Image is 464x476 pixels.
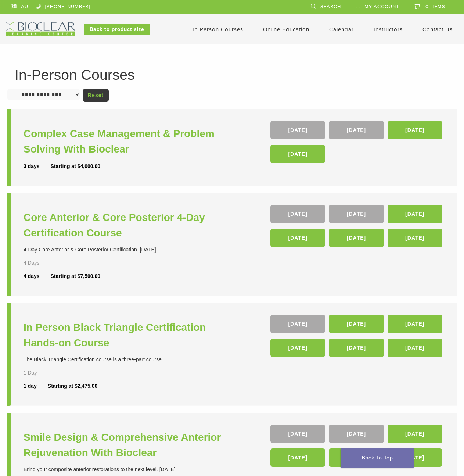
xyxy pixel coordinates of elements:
div: , , , , , [270,205,444,251]
a: [DATE] [270,448,325,467]
a: [DATE] [388,448,442,467]
a: [DATE] [270,315,325,333]
a: [DATE] [329,121,384,139]
img: Bioclear [6,22,75,36]
h1: In-Person Courses [15,68,449,82]
a: [DATE] [270,425,325,443]
a: [DATE] [270,339,325,357]
div: Starting at $4,000.00 [51,162,100,170]
a: [DATE] [329,229,384,247]
a: [DATE] [329,448,384,467]
a: Back To Top [341,448,414,468]
a: [DATE] [270,205,325,223]
span: Search [320,4,341,10]
a: [DATE] [270,145,325,163]
a: [DATE] [388,339,442,357]
a: [DATE] [388,121,442,139]
div: , , , , , [270,425,444,470]
div: Starting at $7,500.00 [51,272,100,280]
div: 3 days [24,162,51,170]
a: Smile Design & Comprehensive Anterior Rejuvenation With Bioclear [24,430,234,461]
a: Reset [83,89,109,102]
a: [DATE] [270,121,325,139]
div: 1 Day [24,369,55,377]
a: [DATE] [329,205,384,223]
div: The Black Triangle Certification course is a three-part course. [24,356,234,364]
a: [DATE] [329,425,384,443]
a: [DATE] [388,205,442,223]
div: , , , [270,121,444,167]
a: [DATE] [329,339,384,357]
a: In Person Black Triangle Certification Hands-on Course [24,320,234,351]
div: Starting at $2,475.00 [48,382,97,390]
div: 4 Days [24,259,55,267]
a: [DATE] [388,425,442,443]
a: Core Anterior & Core Posterior 4-Day Certification Course [24,210,234,241]
a: [DATE] [270,229,325,247]
div: , , , , , [270,315,444,361]
a: [DATE] [388,229,442,247]
div: Bring your composite anterior restorations to the next level. [DATE] [24,466,234,473]
div: 1 day [24,382,48,390]
div: 4 days [24,272,51,280]
span: 0 items [425,4,445,10]
a: [DATE] [388,315,442,333]
span: My Account [364,4,399,10]
a: Instructors [374,26,403,33]
a: Contact Us [422,26,453,33]
a: Complex Case Management & Problem Solving With Bioclear [24,126,234,157]
div: 4-Day Core Anterior & Core Posterior Certification. [DATE] [24,246,234,254]
a: Back to product site [84,24,150,35]
a: In-Person Courses [193,26,243,33]
a: Online Education [263,26,309,33]
a: [DATE] [329,315,384,333]
a: Calendar [329,26,354,33]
